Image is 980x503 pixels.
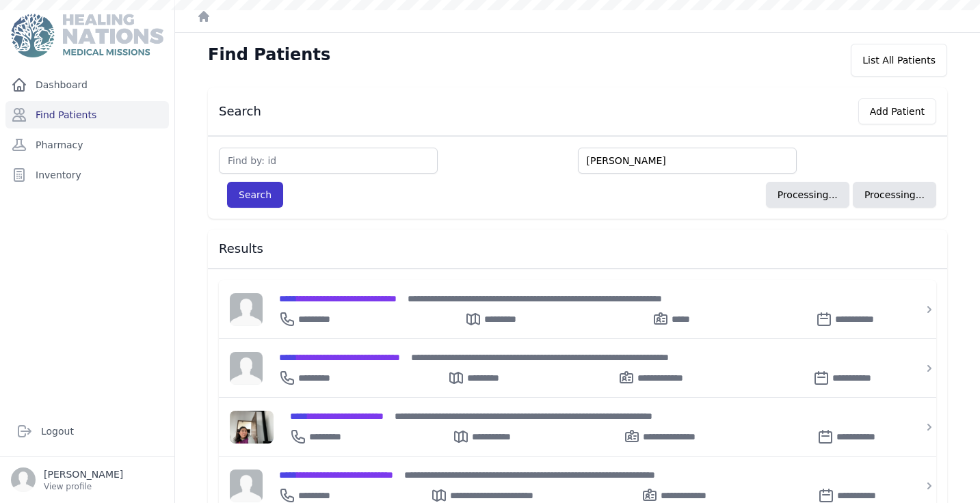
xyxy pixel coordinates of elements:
img: Medical Missions EMR [11,14,163,57]
p: [PERSON_NAME] [44,467,123,481]
div: List All Patients [851,44,947,77]
button: Processing... [766,182,849,208]
p: View profile [44,481,123,492]
button: Processing... [853,182,936,208]
button: Add Patient [858,98,936,124]
img: person-242608b1a05df3501eefc295dc1bc67a.jpg [230,470,263,502]
a: Pharmacy [5,131,169,159]
input: Search by: name, government id or phone [578,148,797,174]
a: Inventory [5,161,169,189]
img: person-242608b1a05df3501eefc295dc1bc67a.jpg [230,352,263,385]
a: Dashboard [5,71,169,98]
h1: Find Patients [208,44,330,66]
button: Search [227,182,283,208]
img: xfdmblekuUtzgAAACV0RVh0ZGF0ZTpjcmVhdGUAMjAyNS0wNi0xOVQxOTo0ODoxMyswMDowMMTCnVcAAAAldEVYdGRhdGU6bW... [230,411,274,444]
img: person-242608b1a05df3501eefc295dc1bc67a.jpg [230,293,263,326]
h3: Results [219,241,936,257]
h3: Search [219,103,261,120]
a: Find Patients [5,101,169,128]
a: [PERSON_NAME] View profile [11,467,163,492]
a: Logout [11,418,163,445]
input: Find by: id [219,148,438,174]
